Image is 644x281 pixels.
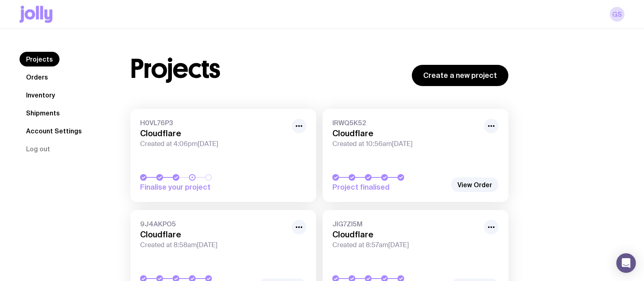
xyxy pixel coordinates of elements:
span: Created at 4:06pm[DATE] [140,140,287,148]
a: Inventory [20,88,62,102]
a: GS [610,7,624,22]
h3: Cloudflare [140,128,287,138]
h3: Cloudflare [332,128,479,138]
a: IRWQ5K52CloudflareCreated at 10:56am[DATE]Project finalised [323,109,508,202]
button: Log out [20,142,57,156]
span: Project finalised [332,182,446,192]
h3: Cloudflare [332,230,479,239]
h3: Cloudflare [140,230,287,239]
a: Projects [20,52,59,66]
span: Created at 8:58am[DATE] [140,241,287,249]
a: View Order [451,177,499,192]
span: Finalise your project [140,182,254,192]
span: H0VL76P3 [140,119,287,127]
div: Open Intercom Messenger [616,253,636,273]
span: IRWQ5K52 [332,119,479,127]
span: 9J4AKPO5 [140,220,287,228]
h1: Projects [130,56,220,82]
a: H0VL76P3CloudflareCreated at 4:06pm[DATE]Finalise your project [130,109,316,202]
span: Created at 8:57am[DATE] [332,241,479,249]
a: Orders [20,70,55,84]
span: Created at 10:56am[DATE] [332,140,479,148]
a: Create a new project [412,65,508,86]
a: Account Settings [20,124,88,138]
span: JIG7ZI5M [332,220,479,228]
a: Shipments [20,106,66,120]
